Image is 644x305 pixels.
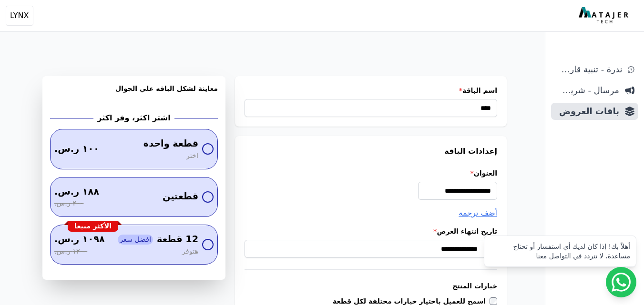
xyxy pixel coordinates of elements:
span: ١٠٠ ر.س. [54,142,99,156]
button: LYNX [6,6,33,26]
span: هتوفر [182,246,198,257]
span: ندرة - تنبية قارب علي النفاذ [555,63,622,76]
div: الأكثر مبيعا [68,221,118,232]
h3: معاينة لشكل الباقه علي الجوال [50,84,218,105]
span: LYNX [10,10,29,21]
label: تاريخ انتهاء العرض [245,226,497,236]
span: ١٠٩٨ ر.س. [54,233,105,246]
h3: خيارات المنتج [245,281,497,291]
span: 12 قطعة [157,233,198,246]
div: أهلاً بك! إذا كان لديك أي استفسار أو تحتاج مساعدة، لا تتردد في التواصل معنا [490,242,630,261]
h3: إعدادات الباقة [245,146,497,157]
span: باقات العروض [555,105,619,118]
span: افضل سعر [118,235,153,245]
span: مرسال - شريط دعاية [555,84,619,97]
span: قطعة واحدة [143,137,198,151]
span: اختر [186,151,198,161]
span: ١٢٠٠ ر.س. [54,246,87,257]
h2: اشتر اكثر، وفر اكثر [97,112,170,124]
img: MatajerTech Logo [579,7,631,24]
span: ٢٠٠ ر.س. [54,198,83,209]
span: أضف ترجمة [459,208,497,217]
label: العنوان [245,168,497,178]
button: أضف ترجمة [459,207,497,219]
span: قطعتين [163,190,198,204]
span: ١٨٨ ر.س. [54,185,99,199]
label: اسم الباقة [245,86,497,95]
